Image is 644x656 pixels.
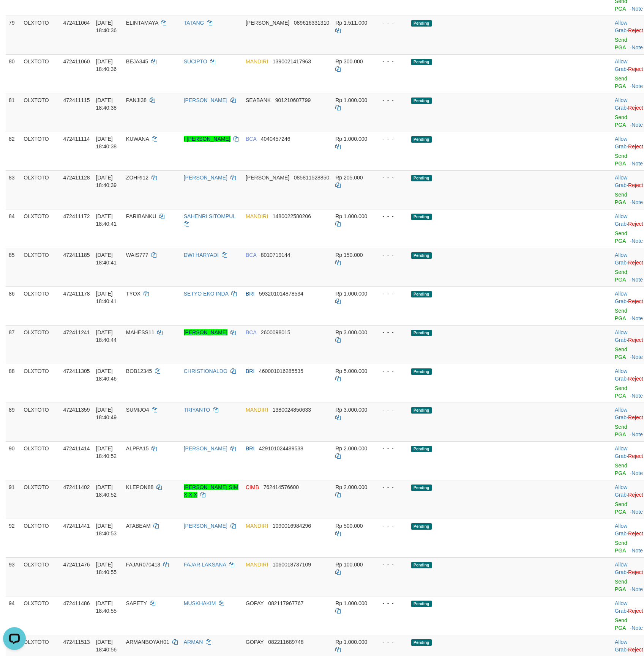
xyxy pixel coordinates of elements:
span: Pending [411,523,432,530]
span: 472411178 [63,291,90,297]
div: - - - [376,251,405,259]
span: Rp 1.000.000 [335,600,367,606]
span: · [615,20,628,33]
td: OLXTOTO [21,325,60,364]
td: OLXTOTO [21,16,60,54]
span: Pending [411,252,432,259]
a: [PERSON_NAME] [184,97,227,103]
a: Send PGA [615,463,627,476]
span: 472411414 [63,445,90,451]
span: Copy 082211689748 to clipboard [268,639,303,645]
div: - - - [376,483,405,491]
a: Send PGA [615,76,627,89]
td: 85 [6,248,21,286]
span: ATABEAM [126,523,151,529]
span: · [615,97,628,111]
span: [DATE] 18:40:36 [96,58,117,72]
a: Reject [628,105,643,111]
td: OLXTOTO [21,364,60,403]
span: Copy 593201014878534 to clipboard [259,291,303,297]
div: - - - [376,599,405,607]
span: Copy 460001016285535 to clipboard [259,368,303,374]
div: - - - [376,561,405,568]
a: [PERSON_NAME] [184,523,227,529]
a: Reject [628,530,643,536]
span: Pending [411,446,432,452]
span: ZOHRI12 [126,175,148,181]
span: Rp 2.000.000 [335,445,367,451]
span: [DATE] 18:40:52 [96,445,117,459]
a: Reject [628,182,643,188]
span: Rp 150.000 [335,252,363,258]
span: Rp 1.000.000 [335,639,367,645]
span: · [615,562,628,575]
span: Rp 100.000 [335,562,363,568]
span: 472411305 [63,368,90,374]
span: 472411513 [63,639,90,645]
td: OLXTOTO [21,286,60,325]
span: Copy 085811528850 to clipboard [294,175,329,181]
a: Send PGA [615,540,627,554]
span: Pending [411,175,432,181]
span: Pending [411,601,432,607]
span: ALPPA15 [126,445,149,451]
a: Note [631,122,643,128]
td: 94 [6,596,21,635]
a: Send PGA [615,308,627,321]
span: Rp 1.000.000 [335,291,367,297]
span: SEABANK [246,97,271,103]
span: MANDIRI [246,523,268,529]
span: KUWANA [126,136,149,142]
span: 472411115 [63,97,90,103]
span: Pending [411,330,432,336]
span: Rp 500.000 [335,523,363,529]
span: KLEPON88 [126,484,153,490]
td: 84 [6,209,21,248]
span: · [615,368,628,382]
a: [PERSON_NAME] SIM X X X [184,484,238,498]
td: 89 [6,403,21,441]
span: Rp 1.511.000 [335,20,367,26]
a: Reject [628,221,643,227]
div: - - - [376,96,405,104]
a: Note [631,586,643,592]
span: Copy 901210607799 to clipboard [275,97,311,103]
span: [DATE] 18:40:41 [96,252,117,266]
span: · [615,523,628,536]
a: Send PGA [615,192,627,205]
span: Copy 762414576600 to clipboard [264,484,299,490]
a: Reject [628,608,643,614]
span: CIMB [246,484,259,490]
a: Note [631,354,643,360]
span: [DATE] 18:40:49 [96,407,117,420]
span: FAJAR070413 [126,562,160,568]
span: · [615,445,628,459]
td: 80 [6,54,21,93]
span: MANDIRI [246,213,268,219]
span: BCA [246,252,256,258]
td: OLXTOTO [21,209,60,248]
div: - - - [376,638,405,646]
a: I [PERSON_NAME] [184,136,230,142]
span: 472411172 [63,213,90,219]
span: 472411185 [63,252,90,258]
span: Copy 429101024489538 to clipboard [259,445,303,451]
span: 472411064 [63,20,90,26]
div: - - - [376,58,405,65]
a: SETYO EKO INDA [184,291,228,297]
span: · [615,291,628,304]
span: Rp 205.000 [335,175,363,181]
td: 88 [6,364,21,403]
span: [DATE] 18:40:55 [96,600,117,614]
span: [DATE] 18:40:38 [96,136,117,149]
span: 472411128 [63,175,90,181]
span: ELINTAMAYA [126,20,158,26]
td: 93 [6,557,21,596]
a: Note [631,277,643,283]
span: 472411476 [63,562,90,568]
span: · [615,58,628,72]
td: 83 [6,170,21,209]
a: Note [631,199,643,205]
td: OLXTOTO [21,480,60,519]
span: PANJI38 [126,97,147,103]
